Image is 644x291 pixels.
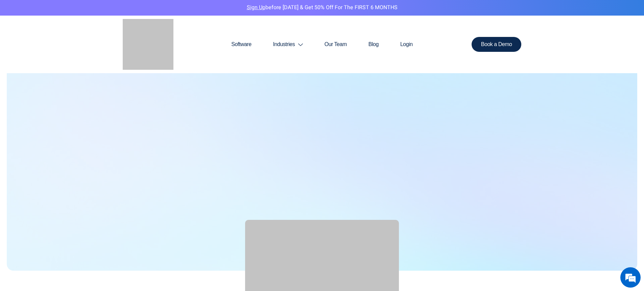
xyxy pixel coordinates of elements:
a: Blog [358,28,389,61]
a: Book a Demo [472,37,522,52]
p: before [DATE] & Get 50% Off for the FIRST 6 MONTHS [5,3,639,12]
a: Industries [262,28,314,61]
a: Our Team [314,28,358,61]
a: Login [389,28,424,61]
a: Software [220,28,262,61]
a: Sign Up [247,3,265,12]
span: Book a Demo [481,42,512,47]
